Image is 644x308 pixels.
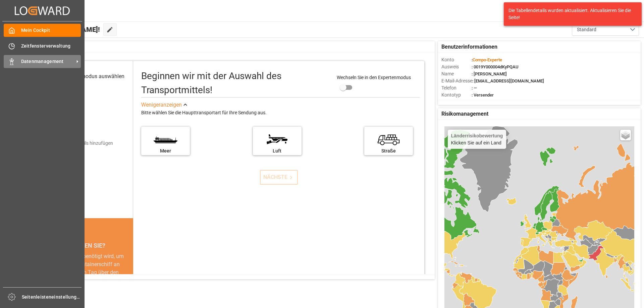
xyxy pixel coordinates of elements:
[472,85,477,90] font: : —
[472,71,507,76] font: : [PERSON_NAME]
[263,174,287,180] font: NÄCHSTE
[441,71,454,76] font: Name
[337,75,411,80] font: Wechseln Sie in den Expertenmodus
[273,148,281,153] font: Luft
[22,294,82,300] font: Seitenleisteneinstellungen
[141,110,267,115] font: Bitte wählen Sie die Haupttransportart für Ihre Sendung aus.
[620,130,631,140] a: Ebenen
[441,78,472,83] font: E-Mail-Adresse
[451,140,501,145] font: Klicken Sie auf ein Land
[28,25,100,34] font: Hallo [PERSON_NAME]!
[572,23,639,36] button: Menü öffnen
[57,140,113,146] font: Versanddetails hinzufügen
[160,102,182,108] font: anzeigen
[160,148,171,153] font: Meer
[141,70,281,96] font: Beginnen wir mit der Auswahl des Transportmittels!
[473,57,502,62] font: Compo-Experte
[472,78,544,83] font: : [EMAIL_ADDRESS][DOMAIN_NAME]
[441,44,497,50] font: Benutzerinformationen
[4,39,81,52] a: Zeitfensterverwaltung
[441,57,454,62] font: Konto
[260,170,298,185] button: NÄCHSTE
[441,64,459,69] font: Ausweis
[577,27,596,32] font: Standard
[441,111,488,117] font: Risikomanagement
[451,133,503,138] font: Länderrisikobewertung
[141,69,330,97] div: Beginnen wir mit der Auswahl des Transportmittels!
[141,102,160,108] font: Weniger
[381,148,396,153] font: Straße
[64,242,105,249] font: WUSSTEN SIE?
[441,92,461,98] font: Kontotyp
[472,57,473,62] font: :
[58,73,124,79] font: Transportmodus auswählen
[472,64,519,69] font: : 0019Y000004dKyPQAU
[441,85,457,90] font: Telefon
[4,24,81,37] a: Mein Cockpit
[21,59,64,64] font: Datenmanagement
[472,93,494,98] font: : Versender
[508,8,631,20] font: Die Tabellendetails wurden aktualisiert. Aktualisieren Sie die Seite!
[21,43,71,49] font: Zeitfensterverwaltung
[21,27,50,33] font: Mein Cockpit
